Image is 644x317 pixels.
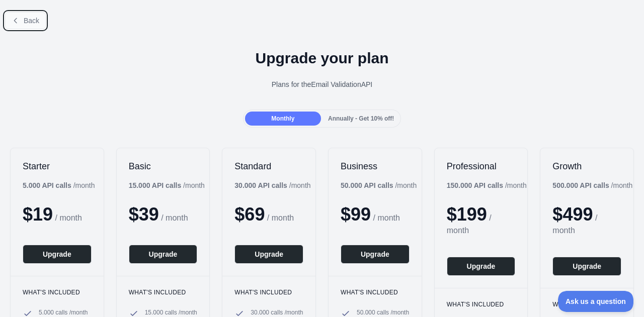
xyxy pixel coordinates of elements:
b: 30.000 API calls [234,181,287,189]
b: 500.000 API calls [552,181,609,189]
span: $ 99 [341,204,371,225]
b: 50.000 API calls [341,181,393,189]
span: $ 199 [447,204,487,225]
div: / month [447,180,527,190]
b: 150.000 API calls [447,181,503,189]
span: $ 69 [234,204,265,225]
h2: Professional [447,160,516,172]
div: / month [341,180,417,190]
div: / month [234,180,310,190]
iframe: Toggle Customer Support [558,291,634,312]
span: $ 499 [552,204,593,225]
div: / month [552,180,632,190]
h2: Standard [234,160,303,172]
h2: Growth [552,160,621,172]
h2: Business [341,160,410,172]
